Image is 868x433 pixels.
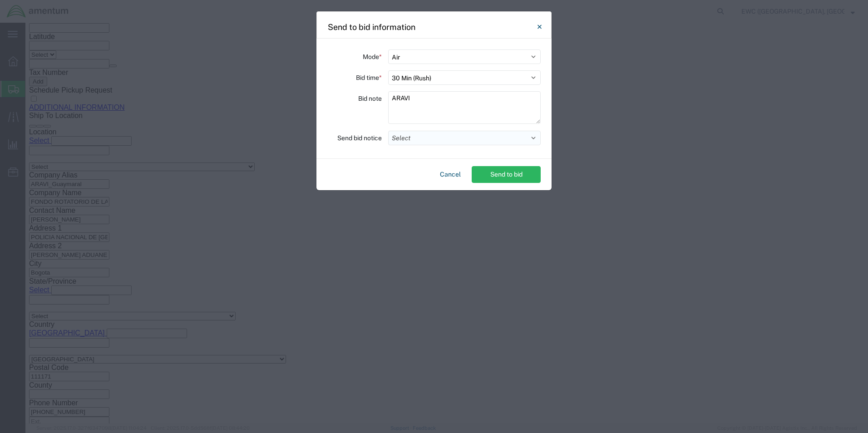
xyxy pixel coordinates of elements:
label: Bid time [356,70,382,85]
button: Close [530,18,548,36]
label: Bid note [358,91,382,106]
button: Select [388,131,541,145]
button: Cancel [436,166,464,183]
label: Send bid notice [337,131,382,145]
h4: Send to bid information [328,21,415,33]
label: Mode [363,49,382,64]
button: Send to bid [472,166,541,183]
